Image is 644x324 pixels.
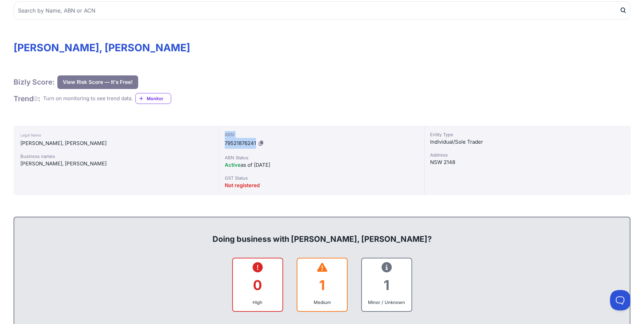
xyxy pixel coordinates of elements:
[20,153,212,160] div: Business names
[20,139,212,147] div: [PERSON_NAME], [PERSON_NAME]
[430,158,625,166] div: NSW 2148
[147,95,171,102] span: Monitor
[14,41,630,54] h1: [PERSON_NAME], [PERSON_NAME]
[238,299,277,306] div: High
[430,151,625,158] div: Address
[135,93,171,104] a: Monitor
[225,175,419,181] div: GST Status
[225,182,260,188] span: Not registered
[14,94,40,103] h1: Trend :
[430,131,625,138] div: Entity Type
[14,1,630,20] input: Search by Name, ABN or ACN
[225,154,419,161] div: ABN Status
[225,162,241,168] span: Active
[43,95,133,103] div: Turn on monitoring to see trend data.
[303,271,342,299] div: 1
[14,77,55,87] h1: Bizly Score:
[303,299,342,306] div: Medium
[21,223,623,245] div: Doing business with [PERSON_NAME], [PERSON_NAME]?
[430,138,625,146] div: Individual/Sole Trader
[367,271,406,299] div: 1
[225,140,256,146] span: 79521876241
[20,131,212,139] div: Legal Name
[238,271,277,299] div: 0
[367,299,406,306] div: Minor / Unknown
[20,160,212,168] div: [PERSON_NAME], [PERSON_NAME]
[610,290,630,310] iframe: Toggle Customer Support
[225,131,419,138] div: ABN
[225,161,419,169] div: as of [DATE]
[57,75,138,89] button: View Risk Score — It's Free!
